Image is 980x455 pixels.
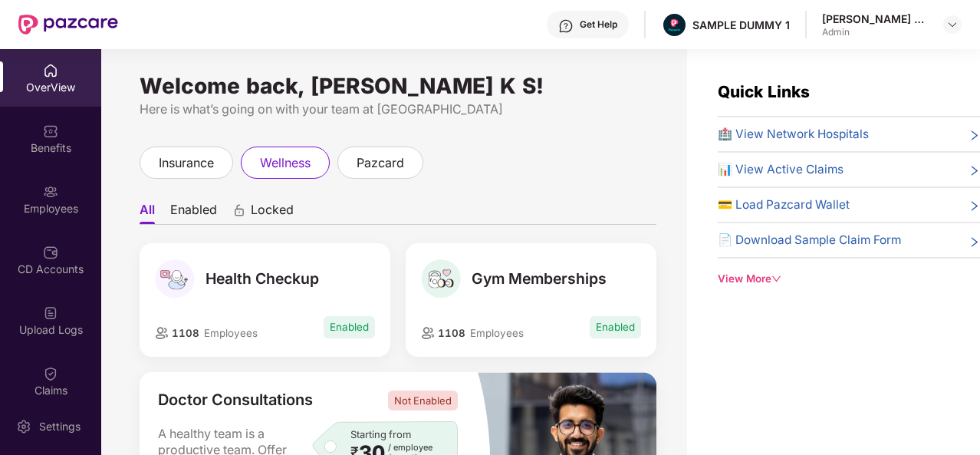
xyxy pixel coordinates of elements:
span: 💳 Load Pazcard Wallet [718,196,850,214]
span: down [771,274,781,284]
img: svg+xml;base64,PHN2ZyBpZD0iRW1wbG95ZWVzIiB4bWxucz0iaHR0cDovL3d3dy53My5vcmcvMjAwMC9zdmciIHdpZHRoPS... [43,184,58,199]
span: 📄 Download Sample Claim Form [718,231,901,249]
span: 1108 [169,327,199,339]
span: 📊 View Active Claims [718,160,844,179]
span: pazcard [357,153,404,173]
span: Health Checkup [206,269,319,288]
img: Pazcare_Alternative_logo-01-01.png [663,14,686,36]
img: svg+xml;base64,PHN2ZyBpZD0iSG9tZSIgeG1sbnM9Imh0dHA6Ly93d3cudzMub3JnLzIwMDAvc3ZnIiB3aWR0aD0iMjAiIG... [43,63,58,78]
div: [PERSON_NAME] K S [822,12,929,26]
div: View More [718,271,980,287]
div: Settings [35,419,85,434]
li: All [140,202,155,224]
img: svg+xml;base64,PHN2ZyBpZD0iRHJvcGRvd24tMzJ4MzIiIHhtbG5zPSJodHRwOi8vd3d3LnczLm9yZy8yMDAwL3N2ZyIgd2... [946,18,959,31]
span: right [968,199,980,214]
span: 🏥 View Network Hospitals [718,125,869,143]
img: New Pazcare Logo [18,15,118,35]
div: Here is what’s going on with your team at [GEOGRAPHIC_DATA] [140,100,656,119]
div: SAMPLE DUMMY 1 [692,18,790,32]
img: svg+xml;base64,PHN2ZyBpZD0iSGVscC0zMngzMiIgeG1sbnM9Imh0dHA6Ly93d3cudzMub3JnLzIwMDAvc3ZnIiB3aWR0aD... [558,18,574,34]
div: Admin [822,26,929,38]
span: right [968,128,980,143]
span: 1108 [435,327,465,339]
span: Gym Memberships [472,269,607,288]
span: Enabled [590,316,641,338]
img: svg+xml;base64,PHN2ZyBpZD0iQ0RfQWNjb3VudHMiIGRhdGEtbmFtZT0iQ0QgQWNjb3VudHMiIHhtbG5zPSJodHRwOi8vd3... [43,245,58,260]
img: svg+xml;base64,PHN2ZyBpZD0iVXBsb2FkX0xvZ3MiIGRhdGEtbmFtZT0iVXBsb2FkIExvZ3MiIHhtbG5zPSJodHRwOi8vd3... [43,305,58,321]
span: Enabled [324,316,375,338]
span: right [968,163,980,179]
img: employeeIcon [155,327,169,338]
span: Locked [251,202,294,224]
span: right [968,234,980,249]
span: insurance [159,153,214,173]
span: Doctor Consultations [158,391,313,410]
span: Not Enabled [388,391,458,410]
img: Gym Memberships [421,259,460,298]
img: employeeIcon [421,327,435,338]
span: Quick Links [718,82,810,101]
span: Employees [204,327,258,339]
span: Starting from [350,428,411,440]
div: animation [232,203,246,217]
img: Health Checkup [155,259,194,298]
img: svg+xml;base64,PHN2ZyBpZD0iQmVuZWZpdHMiIHhtbG5zPSJodHRwOi8vd3d3LnczLm9yZy8yMDAwL3N2ZyIgd2lkdGg9Ij... [43,124,58,139]
li: Enabled [170,202,217,224]
img: svg+xml;base64,PHN2ZyBpZD0iQ2xhaW0iIHhtbG5zPSJodHRwOi8vd3d3LnczLm9yZy8yMDAwL3N2ZyIgd2lkdGg9IjIwIi... [43,366,58,381]
div: Get Help [580,18,617,31]
div: Welcome back, [PERSON_NAME] K S! [140,80,656,92]
span: Employees [470,327,524,339]
img: svg+xml;base64,PHN2ZyBpZD0iU2V0dGluZy0yMHgyMCIgeG1sbnM9Imh0dHA6Ly93d3cudzMub3JnLzIwMDAvc3ZnIiB3aW... [16,419,31,434]
span: wellness [260,153,311,173]
span: / employee [388,443,432,453]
